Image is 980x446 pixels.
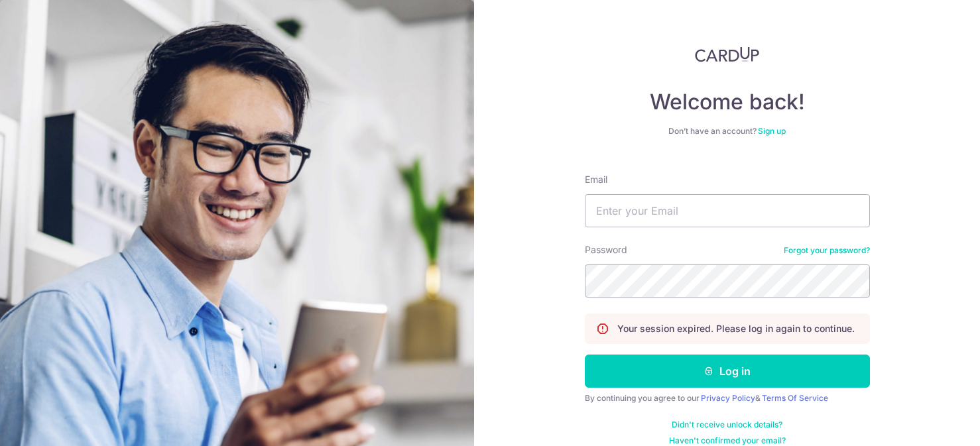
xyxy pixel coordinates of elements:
a: Sign up [758,126,786,136]
a: Didn't receive unlock details? [672,419,782,430]
a: Terms Of Service [762,393,828,403]
a: Privacy Policy [701,393,755,403]
div: By continuing you agree to our & [585,393,870,404]
a: Haven't confirmed your email? [669,435,786,446]
h4: Welcome back! [585,89,870,115]
label: Email [585,173,607,186]
div: Don’t have an account? [585,126,870,137]
label: Password [585,243,627,256]
a: Forgot your password? [784,245,870,256]
button: Log in [585,355,870,388]
input: Enter your Email [585,194,870,227]
img: CardUp Logo [695,46,760,62]
p: Your session expired. Please log in again to continue. [617,322,855,335]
